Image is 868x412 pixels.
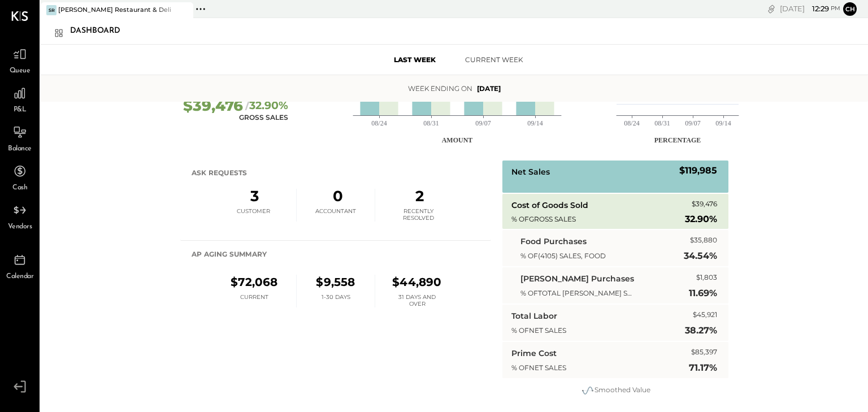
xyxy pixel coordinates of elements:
[511,310,557,322] div: Total Labor
[831,5,840,12] span: pm
[511,200,588,211] div: Cost of Goods Sold
[502,384,728,397] div: Smoothed Value
[6,272,33,282] span: Calendar
[685,326,717,335] div: 38.27%
[689,289,717,298] div: 11.69%
[1,83,39,115] a: P&L
[398,294,437,307] div: 31 Days and Over
[690,236,717,247] div: $35,880
[442,136,473,144] text: AMOUNT
[12,183,27,193] span: Cash
[375,50,454,69] button: Last Week
[520,236,587,247] div: Food Purchases
[14,105,27,115] span: P&L
[679,166,717,177] div: $119,985
[245,99,249,112] span: /
[685,215,717,223] div: 32.90%
[693,310,717,322] div: $45,921
[696,273,717,284] div: $1,803
[410,189,427,203] div: 2
[520,252,633,260] div: % of (4105) Sales, Food
[511,166,550,177] div: Net Sales
[691,348,717,359] div: $85,397
[843,2,857,16] button: ch
[58,6,171,15] div: [PERSON_NAME] Restaurant & Deli
[654,119,670,127] text: 08/31
[654,136,701,144] text: PERCENTAGE
[399,208,438,222] div: Recently Resolved
[245,98,288,113] div: 32.90%
[527,119,542,127] text: 09/14
[1,44,39,76] a: Queue
[1,200,39,232] a: Vendors
[10,66,31,76] span: Queue
[780,3,840,14] div: [DATE]
[692,200,717,211] div: $39,476
[806,3,829,14] span: 12 : 29
[520,273,634,284] div: [PERSON_NAME] Purchases
[423,119,439,127] text: 08/31
[8,222,32,232] span: Vendors
[46,5,57,15] div: SR
[511,364,624,372] div: % of NET SALES
[477,84,501,93] b: [DATE]
[684,251,717,261] div: 34.54%
[511,327,624,335] div: % of NET SALES
[239,113,288,122] div: GROSS SALES
[1,122,39,154] a: Balance
[520,289,633,297] div: % of Total [PERSON_NAME] Sales
[1,161,39,193] a: Cash
[183,98,243,113] div: $39,476
[316,208,355,222] div: Accountant
[192,163,247,183] h2: Ask Requests
[371,119,387,127] text: 08/24
[70,22,132,40] div: Dashboard
[8,144,32,154] span: Balance
[231,275,277,289] div: $72,068
[511,348,557,359] div: Prime Cost
[715,119,731,127] text: 09/14
[234,208,273,222] div: Customer
[1,249,39,282] a: Calendar
[624,119,639,127] text: 08/24
[475,119,491,127] text: 09/07
[685,119,700,127] text: 09/07
[192,244,267,264] h2: AP Aging Summary
[511,215,624,223] div: % of GROSS SALES
[316,275,355,289] div: $9,558
[235,294,274,307] div: Current
[245,189,262,203] div: 3
[766,3,777,15] div: copy link
[316,294,355,307] div: 1-30 Days
[689,363,717,372] div: 71.17%
[408,84,472,93] span: WEEK ENDING ON
[392,275,441,289] div: $44,890
[454,50,533,69] button: Current Week
[327,189,345,203] div: 0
